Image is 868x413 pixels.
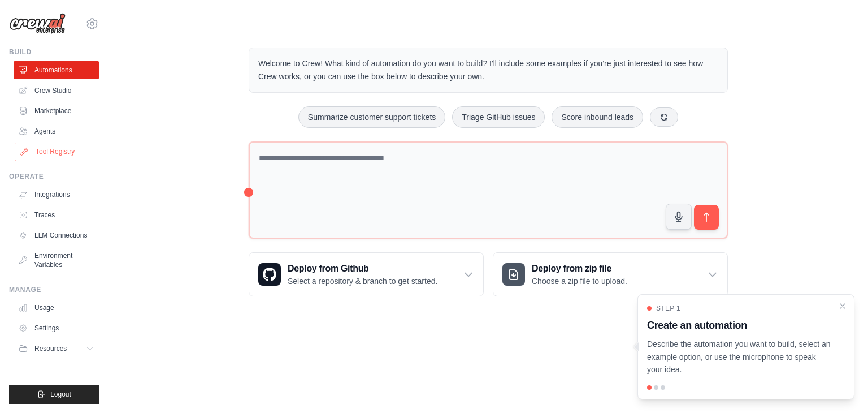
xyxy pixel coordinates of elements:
div: Operate [9,172,99,181]
a: LLM Connections [14,226,99,244]
button: Close walkthrough [838,302,847,311]
div: Build [9,48,99,57]
img: Logo [9,13,66,35]
button: Resources [14,339,99,358]
span: Step 1 [656,304,680,313]
a: Traces [14,206,99,224]
p: Choose a zip file to upload. [532,276,627,287]
a: Environment Variables [14,247,99,274]
button: Summarize customer support tickets [298,106,445,128]
a: Tool Registry [15,143,100,161]
a: Automations [14,61,99,79]
p: Select a repository & branch to get started. [288,276,437,287]
a: Settings [14,319,99,337]
p: Welcome to Crew! What kind of automation do you want to build? I'll include some examples if you'... [258,57,718,83]
a: Integrations [14,186,99,204]
div: Manage [9,285,99,294]
h3: Deploy from Github [288,262,437,276]
a: Crew Studio [14,81,99,100]
span: Resources [34,344,67,353]
span: Logout [50,390,71,399]
a: Usage [14,299,99,317]
button: Logout [9,385,99,404]
p: Describe the automation you want to build, select an example option, or use the microphone to spe... [647,338,831,376]
h3: Deploy from zip file [532,262,627,276]
a: Marketplace [14,102,99,120]
iframe: Chat Widget [811,359,868,413]
button: Triage GitHub issues [452,106,545,128]
a: Agents [14,122,99,140]
h3: Create an automation [647,317,831,333]
button: Score inbound leads [552,106,643,128]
